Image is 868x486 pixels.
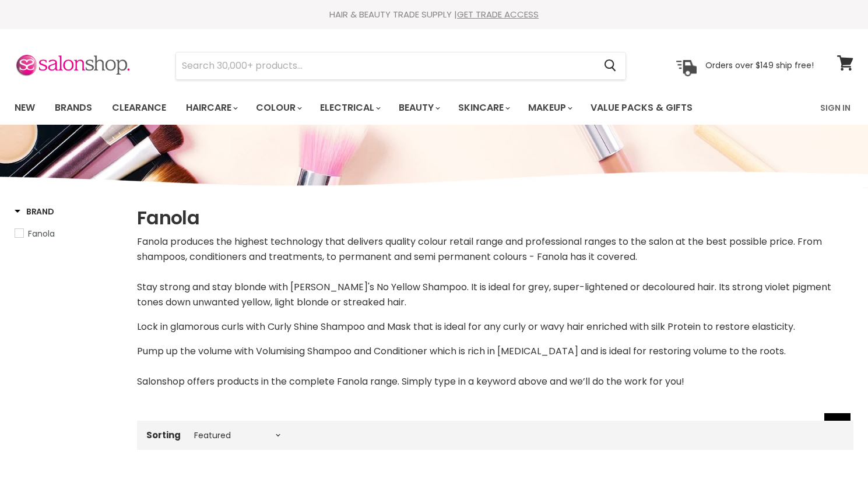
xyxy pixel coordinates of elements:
a: Electrical [311,96,388,120]
a: Haircare [177,96,245,120]
ul: Main menu [6,91,757,125]
a: GET TRADE ACCESS [457,8,539,20]
p: Orders over $149 ship free! [705,60,814,71]
a: Sign In [813,96,858,120]
h3: Brand [15,206,54,217]
form: Product [175,52,626,80]
a: Skincare [449,96,517,120]
a: Makeup [519,96,579,120]
input: Search [176,52,595,79]
label: Sorting [146,430,181,440]
p: Pump up the volume with Volumising Shampoo and Conditioner which is rich in [MEDICAL_DATA] and is... [137,344,853,404]
a: New [6,96,44,120]
h1: Fanola [137,206,853,230]
p: Lock in glamorous curls with Curly Shine Shampoo and Mask that is ideal for any curly or wavy hai... [137,319,853,334]
a: Beauty [390,96,447,120]
span: Fanola [28,228,55,240]
a: Colour [247,96,309,120]
a: Brands [46,96,101,120]
p: Fanola produces the highest technology that delivers quality colour retail range and professional... [137,234,853,310]
a: Value Packs & Gifts [582,96,701,120]
a: Clearance [103,96,175,120]
button: Search [595,52,625,79]
a: Fanola [15,227,122,240]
